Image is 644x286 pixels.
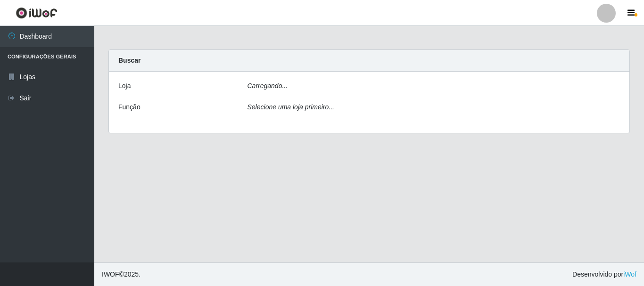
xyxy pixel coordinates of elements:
[572,270,636,279] span: Desenvolvido por
[118,81,131,91] label: Loja
[248,103,334,111] i: Selecione uma loja primeiro...
[248,82,288,90] i: Carregando...
[16,7,58,19] img: CoreUI Logo
[118,57,140,64] strong: Buscar
[118,102,140,112] label: Função
[102,270,119,278] span: IWOF
[102,270,140,279] span: © 2025 .
[623,270,636,278] a: iWof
